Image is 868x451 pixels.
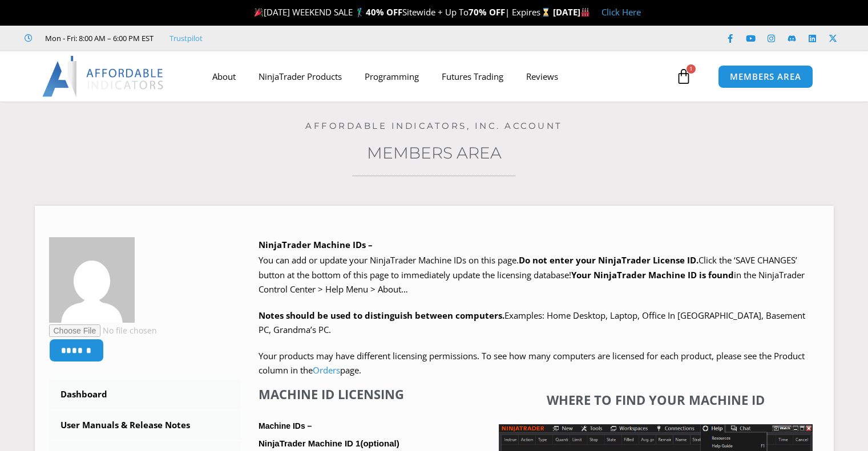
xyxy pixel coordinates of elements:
[499,392,813,407] h4: Where to find your Machine ID
[553,6,590,18] strong: [DATE]
[571,269,734,281] strong: Your NinjaTrader Machine ID is found
[201,63,673,90] nav: Menu
[259,310,805,336] span: Examples: Home Desktop, Laptop, Office In [GEOGRAPHIC_DATA], Basement PC, Grandma’s PC.
[49,411,242,440] a: User Manuals & Release Notes
[519,254,699,266] b: Do not enter your NinjaTrader License ID.
[259,254,805,295] span: Click the ‘SAVE CHANGES’ button at the bottom of this page to immediately update the licensing da...
[367,143,502,162] a: Members Area
[360,438,399,448] span: (optional)
[201,63,247,90] a: About
[259,254,519,266] span: You can add or update your NinjaTrader Machine IDs on this page.
[687,64,696,74] span: 1
[305,120,563,131] a: Affordable Indicators, Inc. Account
[353,63,430,90] a: Programming
[42,31,154,45] span: Mon - Fri: 8:00 AM – 6:00 PM EST
[252,6,552,18] span: [DATE] WEEKEND SALE 🏌️‍♂️ Sitewide + Up To | Expires
[581,8,590,17] img: 🏭
[366,6,402,18] strong: 40% OFF
[49,380,242,409] a: Dashboard
[659,60,709,93] a: 1
[515,63,570,90] a: Reviews
[259,239,373,250] b: NinjaTrader Machine IDs –
[259,387,485,401] h4: Machine ID Licensing
[313,364,340,376] a: Orders
[259,310,504,321] strong: Notes should be used to distinguish between computers.
[49,237,135,323] img: ad88c25ec3e07862cf48b74dcc50cb91104e33d7a27dd87ea91c0d39baf11d44
[169,31,203,45] a: Trustpilot
[469,6,505,18] strong: 70% OFF
[601,6,641,18] a: Click Here
[542,8,550,17] img: ⌛
[730,72,801,81] span: MEMBERS AREA
[718,65,813,88] a: MEMBERS AREA
[259,421,312,430] strong: Machine IDs –
[42,56,165,97] img: LogoAI | Affordable Indicators – NinjaTrader
[247,63,353,90] a: NinjaTrader Products
[259,350,805,376] span: Your products may have different licensing permissions. To see how many computers are licensed fo...
[430,63,515,90] a: Futures Trading
[255,8,263,17] img: 🎉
